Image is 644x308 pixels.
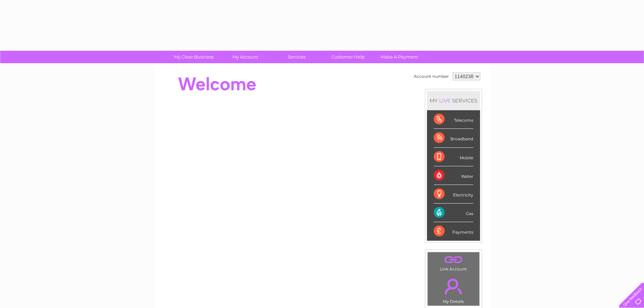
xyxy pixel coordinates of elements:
div: Mobile [434,148,473,166]
a: My Account [217,51,273,63]
a: . [429,254,478,266]
div: LIVE [438,97,452,104]
td: Link Account [427,252,480,273]
a: Make A Payment [372,51,427,63]
a: . [429,275,478,298]
div: Water [434,166,473,185]
td: My Details [427,273,480,306]
a: Customer Help [320,51,376,63]
div: Broadband [434,129,473,147]
div: Payments [434,222,473,240]
div: Electricity [434,185,473,204]
td: Account number [412,71,451,82]
a: Services [269,51,325,63]
div: Gas [434,204,473,222]
a: My Clear Business [166,51,222,63]
div: MY SERVICES [427,91,480,110]
div: Telecoms [434,110,473,129]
